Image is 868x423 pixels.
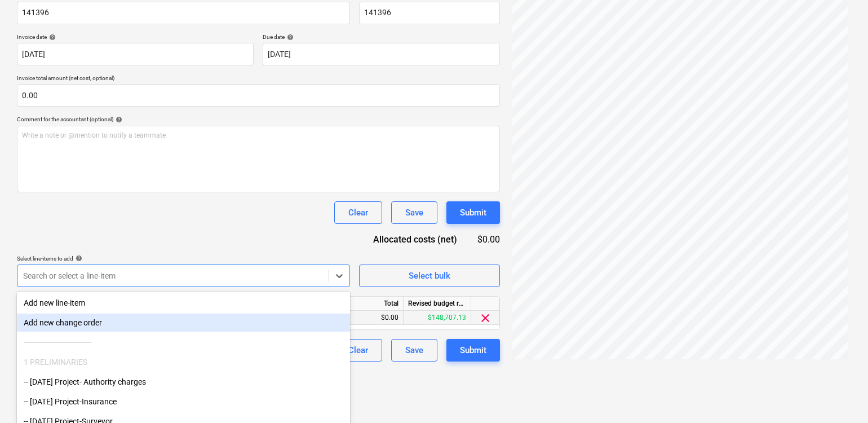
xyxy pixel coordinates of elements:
[17,314,350,332] div: Add new change order
[17,333,350,351] div: ------------------------------
[17,116,500,123] div: Comment for the accountant (optional)
[405,205,423,220] div: Save
[263,33,499,41] div: Due date
[73,255,82,262] span: help
[17,294,350,312] div: Add new line-item
[17,353,350,371] div: 1 PRELIMINARIES
[359,2,500,24] input: Invoice number
[348,205,368,220] div: Clear
[17,373,350,391] div: -- 3-01-01 Project- Authority charges
[113,116,122,123] span: help
[812,369,868,423] iframe: Chat Widget
[336,297,404,311] div: Total
[17,33,254,41] div: Invoice date
[334,339,382,362] button: Clear
[404,297,471,311] div: Revised budget remaining
[446,339,500,362] button: Submit
[460,205,486,220] div: Submit
[285,34,294,41] span: help
[348,343,368,358] div: Clear
[391,339,437,362] button: Save
[263,43,499,65] input: Due date not specified
[336,311,404,325] div: $0.00
[460,343,486,358] div: Submit
[405,343,423,358] div: Save
[334,201,382,224] button: Clear
[47,34,56,41] span: help
[17,2,350,24] input: Document name
[17,84,500,107] input: Invoice total amount (net cost, optional)
[353,233,475,246] div: Allocated costs (net)
[404,311,471,325] div: $148,707.13
[17,373,350,391] div: -- [DATE] Project- Authority charges
[446,201,500,224] button: Submit
[17,43,254,65] input: Invoice date not specified
[17,393,350,411] div: -- [DATE] Project-Insurance
[409,268,450,283] div: Select bulk
[17,255,350,262] div: Select line-items to add
[475,233,500,246] div: $0.00
[17,393,350,411] div: -- 3-01-02 Project-Insurance
[479,311,492,325] span: clear
[391,201,437,224] button: Save
[359,265,500,287] button: Select bulk
[17,74,500,84] p: Invoice total amount (net cost, optional)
